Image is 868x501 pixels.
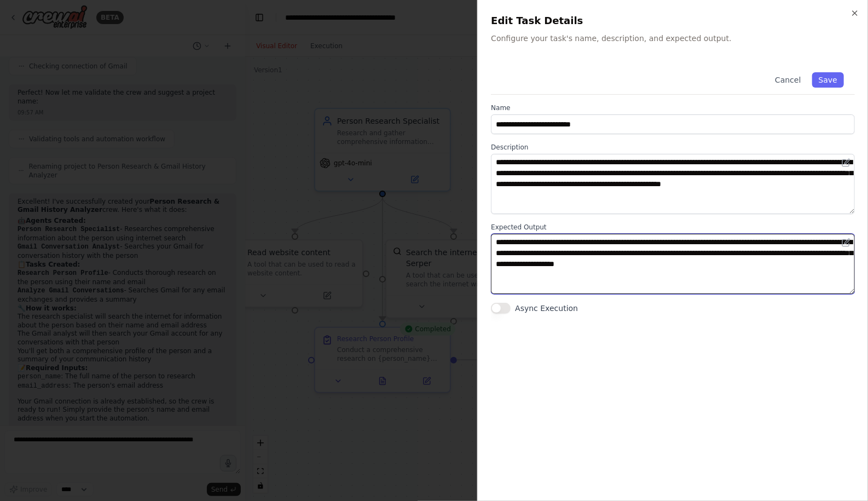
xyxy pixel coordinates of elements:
[491,13,855,28] h2: Edit Task Details
[515,303,578,314] label: Async Execution
[491,103,855,112] label: Name
[768,72,807,88] button: Cancel
[491,143,855,152] label: Description
[840,156,853,169] button: Open in editor
[840,236,853,249] button: Open in editor
[491,223,855,232] label: Expected Output
[491,33,855,44] p: Configure your task's name, description, and expected output.
[812,72,844,88] button: Save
